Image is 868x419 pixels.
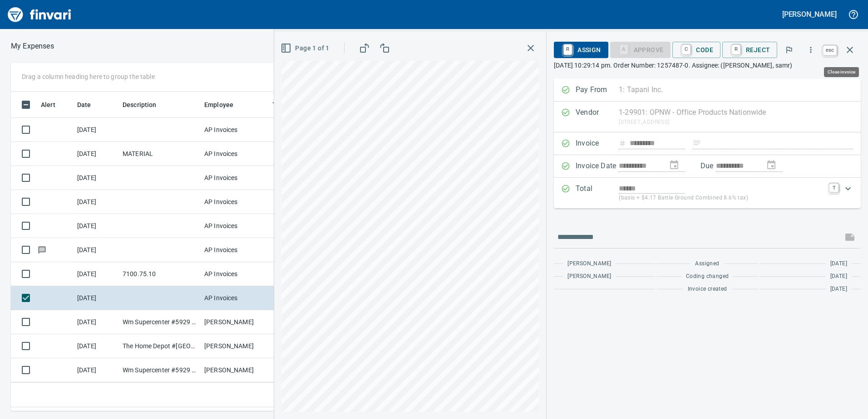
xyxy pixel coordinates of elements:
[279,40,333,57] button: Page 1 of 1
[830,272,847,281] span: [DATE]
[610,45,671,53] div: Coding Required
[123,99,157,110] span: Description
[77,99,91,110] span: Date
[686,272,729,281] span: Coding changed
[123,99,168,110] span: Description
[272,99,289,110] span: Team
[5,4,74,25] img: Finvari
[11,41,54,52] nav: breadcrumb
[561,42,601,58] span: Assign
[839,226,861,248] span: This records your message into the invoice and notifies anyone mentioned
[567,272,611,281] span: [PERSON_NAME]
[119,262,201,286] td: 7100.75.10
[554,61,861,70] p: [DATE] 10:29:14 pm. Order Number: 1257487-0. Assignee: ([PERSON_NAME], samr)
[119,358,201,382] td: Wm Supercenter #5929 [GEOGRAPHIC_DATA]
[74,142,119,166] td: [DATE]
[730,42,770,58] span: Reject
[41,99,55,110] span: Alert
[823,45,837,55] a: esc
[695,259,719,268] span: Assigned
[74,334,119,358] td: [DATE]
[74,310,119,334] td: [DATE]
[682,44,690,54] a: C
[619,194,824,203] p: (basis + $4.17 Battle Ground Combined 8.6% tax)
[829,183,838,192] a: T
[74,262,119,286] td: [DATE]
[204,99,245,110] span: Employee
[732,44,740,54] a: R
[119,310,201,334] td: Wm Supercenter #5929 [GEOGRAPHIC_DATA]
[77,99,103,110] span: Date
[201,310,269,334] td: [PERSON_NAME]
[22,72,155,81] p: Drag a column heading here to group the table
[201,190,269,214] td: AP Invoices
[11,41,54,52] p: My Expenses
[37,247,47,253] span: Has messages
[201,142,269,166] td: AP Invoices
[74,358,119,382] td: [DATE]
[780,7,839,21] button: [PERSON_NAME]
[74,166,119,190] td: [DATE]
[74,286,119,310] td: [DATE]
[688,285,727,294] span: Invoice created
[722,42,777,58] button: RReject
[204,99,233,110] span: Employee
[680,42,713,58] span: Code
[554,42,608,58] button: RAssign
[74,190,119,214] td: [DATE]
[830,285,847,294] span: [DATE]
[576,183,619,203] p: Total
[41,99,67,110] span: Alert
[201,286,269,310] td: AP Invoices
[201,166,269,190] td: AP Invoices
[201,214,269,238] td: AP Invoices
[201,262,269,286] td: AP Invoices
[119,334,201,358] td: The Home Depot #[GEOGRAPHIC_DATA]
[672,42,720,58] button: CCode
[74,118,119,142] td: [DATE]
[201,334,269,358] td: [PERSON_NAME]
[782,10,837,19] h5: [PERSON_NAME]
[119,142,201,166] td: MATERIAL
[201,358,269,382] td: [PERSON_NAME]
[272,99,301,110] span: Team
[779,40,799,60] button: Flag
[801,40,821,60] button: More
[201,118,269,142] td: AP Invoices
[282,43,329,54] span: Page 1 of 1
[563,44,572,54] a: R
[74,214,119,238] td: [DATE]
[201,238,269,262] td: AP Invoices
[554,178,861,208] div: Expand
[830,259,847,268] span: [DATE]
[567,259,611,268] span: [PERSON_NAME]
[74,238,119,262] td: [DATE]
